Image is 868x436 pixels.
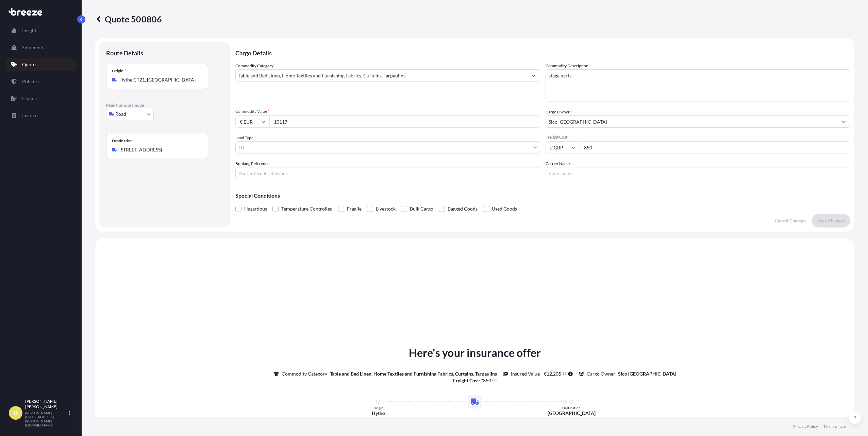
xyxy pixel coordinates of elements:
[235,167,540,179] input: Your internal reference
[235,160,269,167] label: Booking Reference
[25,399,67,410] p: [PERSON_NAME] [PERSON_NAME]
[22,112,39,119] p: Invoices
[106,49,143,57] p: Route Details
[410,204,433,214] span: Bulk Cargo
[618,370,676,377] p: Sico [GEOGRAPHIC_DATA]
[769,214,812,228] button: Cancel Changes
[235,62,276,69] label: Commodity Category
[22,27,38,34] p: Insights
[238,144,246,151] span: LTL
[546,62,591,69] label: Commodity Description
[812,214,850,228] button: Save Changes
[281,204,333,214] span: Temperature Controlled
[6,92,76,105] a: Claims
[376,204,396,214] span: Livestock
[547,371,552,376] span: 12
[553,371,561,376] span: 205
[6,109,76,122] a: Invoices
[838,115,850,128] button: Show suggestions
[580,141,850,153] input: Enter amount
[546,69,850,102] textarea: stage parts
[546,167,850,179] input: Enter name
[347,204,362,214] span: Fragile
[546,134,850,140] span: Freight Cost
[6,58,76,71] a: Quotes
[823,424,846,429] a: Terms of Use
[448,204,478,214] span: Bagged Goods
[563,372,567,375] span: 36
[14,410,18,416] span: B
[775,217,806,224] p: Cancel Changes
[106,108,154,120] button: Select transport
[235,193,850,198] p: Special Conditions
[6,75,76,88] a: Policies
[483,378,491,383] span: 850
[511,370,540,377] p: Insured Value
[269,115,540,128] input: Type amount
[22,61,37,68] p: Quotes
[115,111,126,117] span: Road
[587,370,615,377] p: Cargo Owner
[453,378,479,383] b: Freight Cost
[491,379,492,381] span: .
[22,95,37,102] p: Claims
[492,204,517,214] span: Used Goods
[244,204,267,214] span: Hazardous
[235,109,540,114] span: Commodity Value
[409,345,541,361] p: Here's your insurance offer
[112,138,136,144] div: Destination
[546,160,570,167] label: Carrier Name
[22,78,39,85] p: Policies
[546,109,572,115] label: Cargo Owner
[453,377,497,384] p: :
[106,103,223,108] p: Main transport mode
[562,372,562,375] span: .
[282,370,327,377] p: Commodity Category
[493,379,497,381] span: 00
[562,406,581,410] p: Destination
[480,378,483,383] span: £
[6,24,76,37] a: Insights
[235,134,256,141] span: Load Type
[548,410,596,417] p: [GEOGRAPHIC_DATA]
[22,44,44,51] p: Shipments
[330,370,497,377] p: Table and Bed Linen, Home Textiles and Furnishing Fabrics, Curtains, Tarpaulins
[817,217,845,224] p: Save Changes
[235,141,540,153] button: LTL
[112,68,127,74] div: Origin
[95,14,162,24] p: Quote 500806
[6,41,76,54] a: Shipments
[544,371,547,376] span: €
[528,69,540,81] button: Show suggestions
[119,76,200,83] input: Origin
[119,146,200,153] input: Destination
[235,42,850,62] p: Cargo Details
[793,424,818,429] a: Privacy Policy
[373,406,383,410] p: Origin
[552,371,553,376] span: ,
[546,115,838,128] input: Full name
[236,69,528,81] input: Select a commodity type
[25,411,67,427] p: [PERSON_NAME][EMAIL_ADDRESS][PERSON_NAME][DOMAIN_NAME]
[372,410,385,417] p: Hythe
